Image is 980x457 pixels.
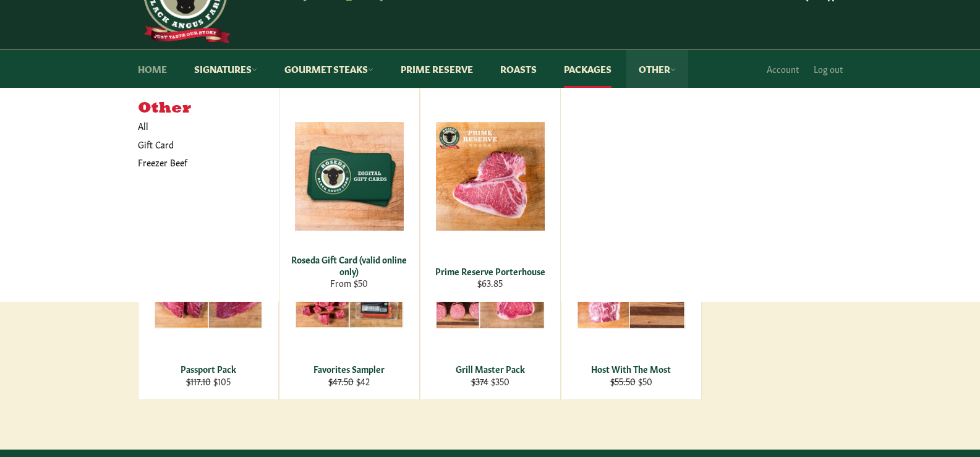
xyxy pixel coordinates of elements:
div: $42 [287,375,411,387]
a: Prime Reserve Porterhouse Prime Reserve Porterhouse $63.85 [420,88,561,302]
a: Gourmet Steaks [272,50,386,88]
div: Passport Pack [146,363,270,375]
s: $55.50 [610,375,636,387]
h5: Other [138,100,279,117]
a: Other [626,50,688,88]
div: Host With The Most [569,363,693,375]
a: All [132,117,279,135]
div: From $50 [287,277,411,289]
img: Roseda Gift Card (valid online only) [295,122,404,231]
s: $117.10 [186,375,211,387]
a: Gift Card [132,135,266,153]
a: Packages [552,50,624,88]
a: Prime Reserve [388,50,485,88]
div: $63.85 [428,277,552,289]
a: Signatures [182,50,270,88]
a: Log out [807,51,849,87]
a: Freezer Beef [132,153,266,171]
div: Roseda Gift Card (valid online only) [287,254,411,278]
div: $350 [428,375,552,387]
a: Account [761,51,805,87]
s: $374 [471,375,488,387]
div: $105 [146,375,270,387]
a: Roseda Gift Card (valid online only) Roseda Gift Card (valid online only) From $50 [279,88,420,302]
div: Favorites Sampler [287,363,411,375]
s: $47.50 [328,375,354,387]
img: Prime Reserve Porterhouse [436,122,545,231]
div: Prime Reserve Porterhouse [428,265,552,277]
div: Grill Master Pack [428,363,552,375]
a: Roasts [488,50,549,88]
div: $50 [569,375,693,387]
a: Home [126,50,179,88]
